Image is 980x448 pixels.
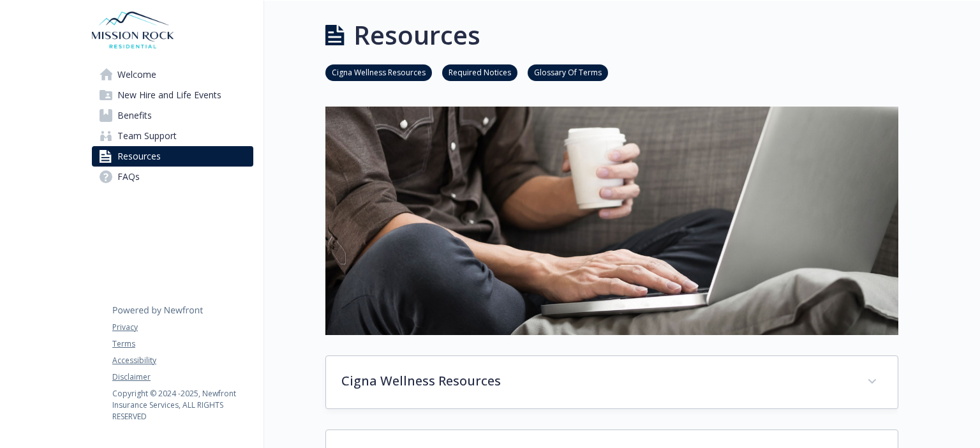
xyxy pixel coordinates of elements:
a: Terms [112,338,253,350]
span: Benefits [117,105,152,126]
a: Privacy [112,322,253,333]
span: Resources [117,146,161,167]
a: Accessibility [112,355,253,366]
span: Welcome [117,64,156,85]
a: Glossary Of Terms [528,66,608,78]
a: Benefits [92,105,253,126]
span: New Hire and Life Events [117,85,221,105]
a: FAQs [92,167,253,187]
p: Copyright © 2024 - 2025 , Newfront Insurance Services, ALL RIGHTS RESERVED [112,388,253,422]
div: Cigna Wellness Resources [326,356,898,408]
a: Welcome [92,64,253,85]
a: Required Notices [442,66,517,78]
a: Team Support [92,126,253,146]
span: FAQs [117,167,140,187]
a: Cigna Wellness Resources [325,66,432,78]
img: resources page banner [325,107,898,335]
h1: Resources [353,16,480,54]
p: Cigna Wellness Resources [341,371,852,391]
a: Resources [92,146,253,167]
a: New Hire and Life Events [92,85,253,105]
span: Team Support [117,126,177,146]
a: Disclaimer [112,371,253,383]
